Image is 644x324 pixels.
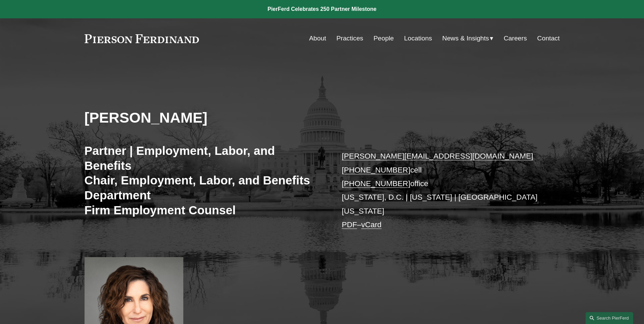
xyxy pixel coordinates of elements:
a: PDF [342,220,357,229]
a: [PHONE_NUMBER] [342,166,410,174]
h3: Partner | Employment, Labor, and Benefits Chair, Employment, Labor, and Benefits Department Firm ... [85,143,322,217]
a: About [309,32,326,45]
a: [PHONE_NUMBER] [342,179,410,188]
span: News & Insights [442,33,489,44]
a: [PERSON_NAME][EMAIL_ADDRESS][DOMAIN_NAME] [342,152,533,160]
a: Contact [537,32,559,45]
p: cell office [US_STATE], D.C. | [US_STATE] | [GEOGRAPHIC_DATA][US_STATE] – [342,149,540,232]
a: folder dropdown [442,32,494,45]
a: Locations [404,32,432,45]
h2: [PERSON_NAME] [85,109,322,126]
a: Search this site [586,312,633,324]
a: People [373,32,394,45]
a: Practices [336,32,363,45]
a: Careers [504,32,527,45]
a: vCard [361,220,382,229]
